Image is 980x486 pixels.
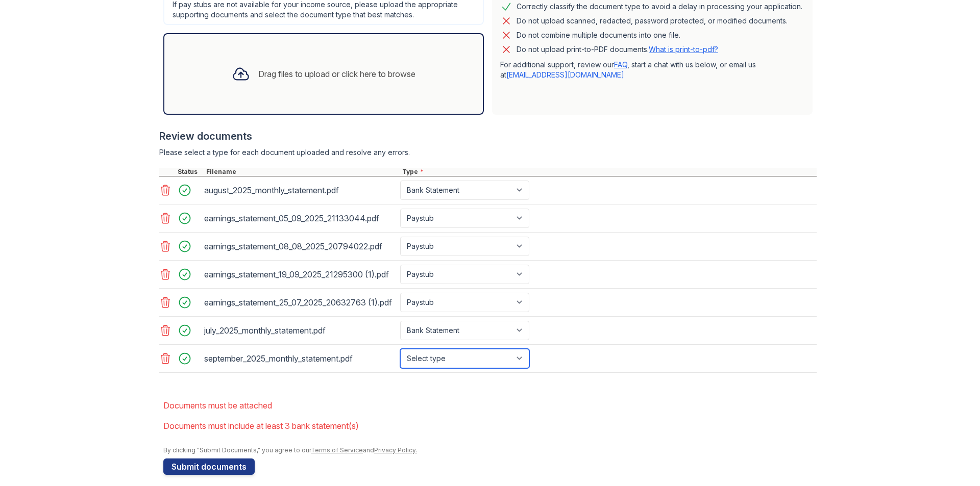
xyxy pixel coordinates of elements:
div: Correctly classify the document type to avoid a delay in processing your application. [517,1,802,13]
div: Filename [204,168,400,176]
div: september_2025_monthly_statement.pdf [204,350,396,367]
li: Documents must include at least 3 bank statement(s) [163,416,817,436]
div: Review documents [159,129,817,143]
li: Documents must be attached [163,395,817,416]
p: For additional support, review our , start a chat with us below, or email us at [500,60,804,80]
div: earnings_statement_19_09_2025_21295300 (1).pdf [204,266,396,283]
div: earnings_statement_08_08_2025_20794022.pdf [204,238,396,254]
button: Submit documents [163,458,255,475]
a: What is print-to-pdf? [649,45,718,54]
a: Terms of Service [311,446,363,454]
div: Drag files to upload or click here to browse [258,68,415,80]
div: Please select a type for each document uploaded and resolve any errors. [159,147,817,158]
div: earnings_statement_25_07_2025_20632763 (1).pdf [204,294,396,311]
a: FAQ [614,60,627,69]
a: [EMAIL_ADDRESS][DOMAIN_NAME] [506,70,624,79]
div: Do not upload scanned, redacted, password protected, or modified documents. [517,15,788,27]
div: earnings_statement_05_09_2025_21133044.pdf [204,210,396,226]
p: Do not upload print-to-PDF documents. [517,44,718,55]
div: july_2025_monthly_statement.pdf [204,322,396,339]
div: By clicking "Submit Documents," you agree to our and [163,446,817,454]
div: Status [176,168,204,176]
div: Do not combine multiple documents into one file. [517,29,680,41]
div: Type [400,168,817,176]
a: Privacy Policy. [374,446,417,454]
div: august_2025_monthly_statement.pdf [204,182,396,198]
